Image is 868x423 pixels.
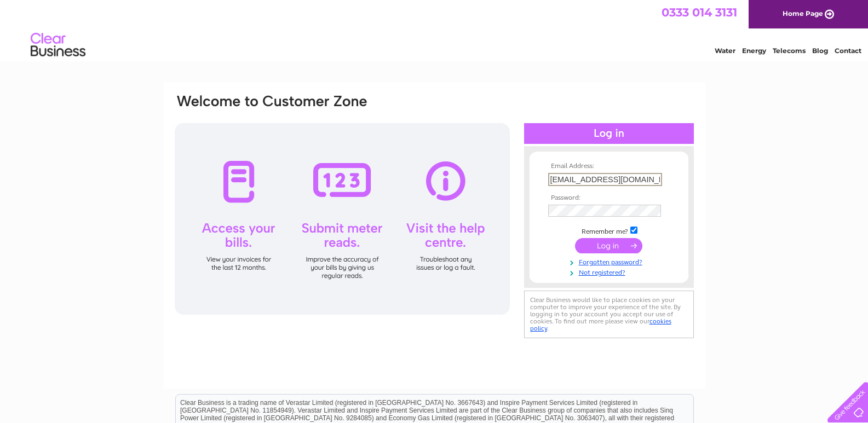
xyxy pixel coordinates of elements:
a: Not registered? [548,266,672,277]
a: Forgotten password? [548,256,672,266]
a: Telecoms [773,47,806,55]
a: Energy [742,47,766,55]
a: Water [715,47,735,55]
div: Clear Business would like to place cookies on your computer to improve your experience of the sit... [524,291,694,338]
th: Password: [545,194,672,202]
th: Email Address: [545,163,672,170]
a: Blog [812,47,828,55]
input: Submit [575,238,642,253]
td: Remember me? [545,225,672,236]
div: Clear Business is a trading name of Verastar Limited (registered in [GEOGRAPHIC_DATA] No. 3667643... [176,6,693,53]
img: logo.png [30,28,86,62]
a: Contact [835,47,861,55]
a: 0333 014 3131 [662,5,737,19]
a: cookies policy [530,317,671,332]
